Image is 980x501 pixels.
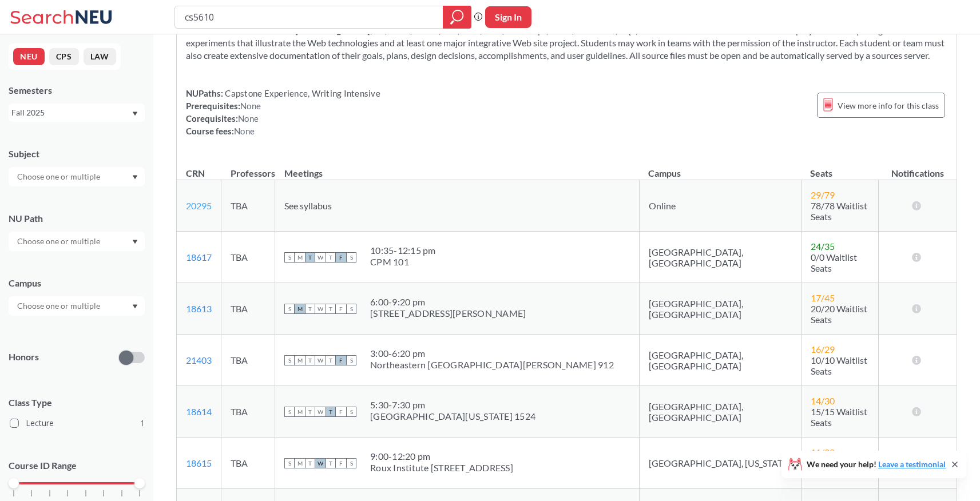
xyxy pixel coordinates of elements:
[807,460,946,468] span: We need your help!
[336,407,346,417] span: F
[9,459,145,472] p: Course ID Range
[370,359,614,371] div: Northeastern [GEOGRAPHIC_DATA][PERSON_NAME] 912
[295,458,305,468] span: M
[9,232,145,251] div: Dropdown arrow
[49,48,79,65] button: CPS
[223,88,380,98] span: Capstone Experience, Writing Intensive
[370,462,513,474] div: Roux Institute [STREET_ADDRESS]
[315,304,326,314] span: W
[326,458,336,468] span: T
[346,458,356,468] span: S
[9,84,145,97] div: Semesters
[450,9,464,25] svg: magnifying glass
[346,252,356,263] span: S
[336,252,346,263] span: F
[305,407,315,417] span: T
[221,283,275,335] td: TBA
[370,296,526,308] div: 6:00 - 9:20 pm
[221,232,275,283] td: TBA
[186,11,947,62] section: Discusses Web development for sites that are dynamic, data driven, and interactive. Focuses on th...
[186,458,212,468] a: 18615
[370,245,436,256] div: 10:35 - 12:15 pm
[639,232,801,283] td: [GEOGRAPHIC_DATA], [GEOGRAPHIC_DATA]
[811,292,835,303] span: 17 / 45
[639,283,801,335] td: [GEOGRAPHIC_DATA], [GEOGRAPHIC_DATA]
[838,98,939,113] span: View more info for this class
[238,113,259,124] span: None
[186,355,212,365] a: 21403
[811,303,867,325] span: 20/20 Waitlist Seats
[639,386,801,438] td: [GEOGRAPHIC_DATA], [GEOGRAPHIC_DATA]
[275,156,640,180] th: Meetings
[284,407,295,417] span: S
[811,447,835,458] span: 11 / 32
[140,417,145,430] span: 1
[132,112,138,116] svg: Dropdown arrow
[305,304,315,314] span: T
[811,189,835,200] span: 29 / 79
[186,303,212,314] a: 18613
[336,304,346,314] span: F
[639,156,801,180] th: Campus
[326,252,336,263] span: T
[811,395,835,406] span: 14 / 30
[284,304,295,314] span: S
[10,416,145,431] label: Lecture
[370,411,535,422] div: [GEOGRAPHIC_DATA][US_STATE] 1524
[84,48,116,65] button: LAW
[295,304,305,314] span: M
[132,240,138,244] svg: Dropdown arrow
[801,156,878,180] th: Seats
[221,156,275,180] th: Professors
[315,252,326,263] span: W
[186,252,212,263] a: 18617
[336,355,346,365] span: F
[315,458,326,468] span: W
[370,308,526,319] div: [STREET_ADDRESS][PERSON_NAME]
[132,175,138,180] svg: Dropdown arrow
[326,407,336,417] span: T
[284,458,295,468] span: S
[11,106,131,119] div: Fall 2025
[370,348,614,359] div: 3:00 - 6:20 pm
[305,355,315,365] span: T
[9,167,145,186] div: Dropdown arrow
[295,355,305,365] span: M
[221,386,275,438] td: TBA
[284,200,332,211] span: See syllabus
[186,87,380,137] div: NUPaths: Prerequisites: Corequisites: Course fees:
[240,101,261,111] span: None
[184,7,435,27] input: Class, professor, course number, "phrase"
[305,252,315,263] span: T
[234,126,255,136] span: None
[11,170,108,184] input: Choose one or multiple
[326,355,336,365] span: T
[284,355,295,365] span: S
[305,458,315,468] span: T
[221,180,275,232] td: TBA
[811,241,835,252] span: 24 / 35
[443,6,471,29] div: magnifying glass
[9,148,145,160] div: Subject
[9,396,145,409] span: Class Type
[284,252,295,263] span: S
[9,212,145,225] div: NU Path
[811,200,867,222] span: 78/78 Waitlist Seats
[878,459,946,469] a: Leave a testimonial
[221,335,275,386] td: TBA
[9,104,145,122] div: Fall 2025Dropdown arrow
[639,335,801,386] td: [GEOGRAPHIC_DATA], [GEOGRAPHIC_DATA]
[11,234,108,248] input: Choose one or multiple
[879,156,957,180] th: Notifications
[186,406,212,417] a: 18614
[295,407,305,417] span: M
[370,256,436,268] div: CPM 101
[186,200,212,211] a: 20295
[9,277,145,289] div: Campus
[9,296,145,316] div: Dropdown arrow
[186,167,205,180] div: CRN
[315,407,326,417] span: W
[639,180,801,232] td: Online
[370,399,535,411] div: 5:30 - 7:30 pm
[811,252,857,273] span: 0/0 Waitlist Seats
